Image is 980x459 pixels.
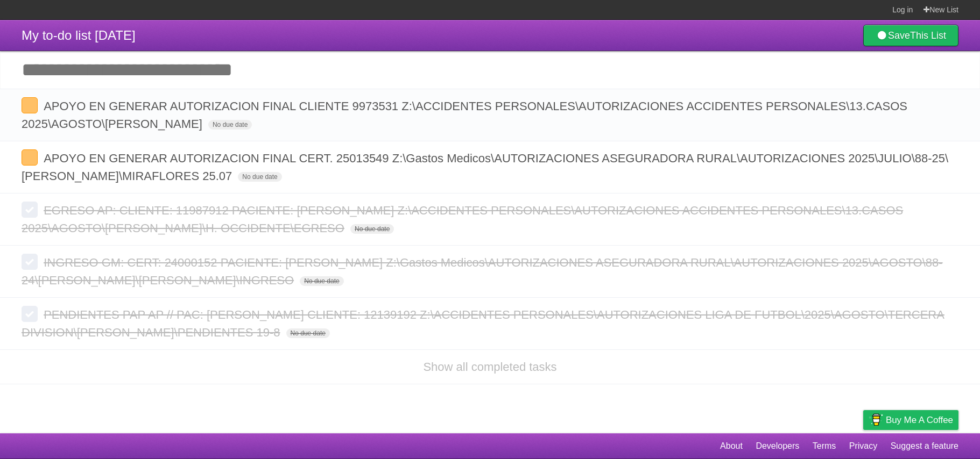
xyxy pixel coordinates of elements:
span: Buy me a coffee [886,411,953,429]
span: APOYO EN GENERAR AUTORIZACION FINAL CLIENTE 9973531 Z:\ACCIDENTES PERSONALES\AUTORIZACIONES ACCID... [22,99,907,131]
span: EGRESO AP: CLIENTE: 11987912 PACIENTE: [PERSON_NAME] Z:\ACCIDENTES PERSONALES\AUTORIZACIONES ACCI... [22,204,903,235]
span: No due date [238,172,281,182]
span: INGRESO GM: CERT: 24000152 PACIENTE: [PERSON_NAME] Z:\Gastos Medicos\AUTORIZACIONES ASEGURADORA R... [22,256,943,287]
label: Done [22,97,38,113]
span: No due date [208,120,252,130]
label: Done [22,202,38,218]
img: Buy me a coffee [869,411,883,429]
a: SaveThis List [863,25,958,46]
label: Done [22,149,38,166]
a: Terms [813,436,836,456]
span: No due date [300,276,343,286]
span: No due date [286,328,330,338]
label: Done [22,254,38,270]
span: APOYO EN GENERAR AUTORIZACION FINAL CERT. 25013549 Z:\Gastos Medicos\AUTORIZACIONES ASEGURADORA R... [22,152,948,183]
span: No due date [350,224,394,234]
a: Developers [756,436,799,456]
b: This List [910,30,946,41]
span: PENDIENTES PAP AP // PAC: [PERSON_NAME] CLIENTE: 12139192 Z:\ACCIDENTES PERSONALES\AUTORIZACIONES... [22,308,944,339]
label: Done [22,306,38,322]
a: Show all completed tasks [423,360,556,374]
a: Privacy [849,436,877,456]
span: My to-do list [DATE] [22,28,136,42]
a: Buy me a coffee [863,410,958,430]
a: Suggest a feature [891,436,958,456]
a: About [720,436,743,456]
